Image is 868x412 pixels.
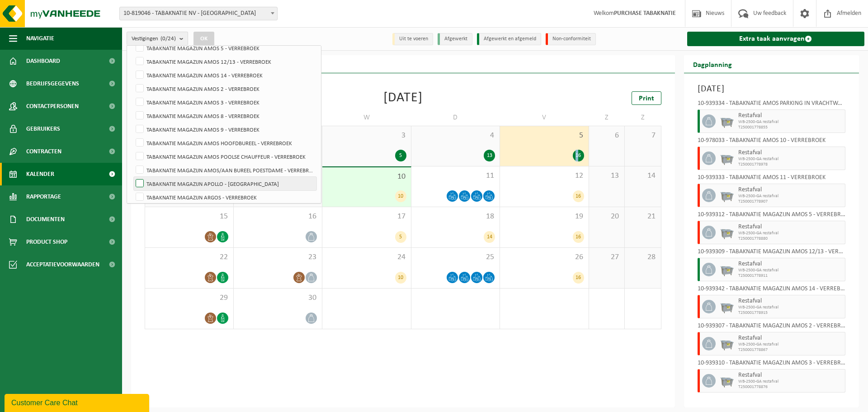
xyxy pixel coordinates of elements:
[720,152,734,165] img: WB-2500-GAL-GY-01
[684,55,741,73] h2: Dagplanning
[698,360,846,369] div: 10-939310 - TABAKNATIE MAGAZIJN AMOS 3 - VERREBROEK
[738,335,843,342] span: Restafval
[438,33,472,45] li: Afgewerkt
[738,149,843,156] span: Restafval
[738,273,843,279] span: T250001778911
[720,226,734,239] img: WB-2500-GAL-GY-01
[738,236,843,242] span: T250001778880
[698,323,846,332] div: 10-939307 - TABAKNATIE MAGAZIJN AMOS 2 - VERREBROEK
[738,162,843,167] span: T250001778978
[395,231,406,243] div: 5
[392,33,433,45] li: Uit te voeren
[395,190,406,202] div: 10
[238,212,318,222] span: 16
[383,91,423,105] div: [DATE]
[134,177,316,190] label: TABAKNATIE MAGAZIJN APOLLO - [GEOGRAPHIC_DATA]
[738,379,843,384] span: WB-2500-GA restafval
[160,36,176,42] count: (0/24)
[589,109,625,126] td: Z
[26,118,60,140] span: Gebruikers
[629,171,656,181] span: 14
[416,252,495,262] span: 25
[738,231,843,236] span: WB-2500-GA restafval
[134,163,316,177] label: TABAKNATIE MAGAZIJN AMOS/AAN BUREEL POESTDAME - VERREBROEK
[477,33,541,45] li: Afgewerkt en afgemeld
[134,68,316,82] label: TABAKNATIE MAGAZIJN AMOS 14 - VERREBROEK
[720,337,734,350] img: WB-2500-GAL-GY-01
[738,384,843,390] span: T250001778876
[26,95,79,118] span: Contactpersonen
[134,95,316,109] label: TABAKNATIE MAGAZIJN AMOS 3 - VERREBROEK
[327,212,406,222] span: 17
[416,131,495,141] span: 4
[238,252,318,262] span: 23
[26,185,61,208] span: Rapportage
[416,212,495,222] span: 18
[594,131,620,141] span: 6
[738,199,843,204] span: T250001778907
[594,171,620,181] span: 13
[698,82,846,96] h3: [DATE]
[327,131,406,141] span: 3
[629,212,656,222] span: 21
[738,223,843,231] span: Restafval
[573,272,584,284] div: 16
[26,253,99,276] span: Acceptatievoorwaarden
[327,172,406,182] span: 10
[738,305,843,310] span: WB-2500-GA restafval
[26,27,54,50] span: Navigatie
[738,260,843,268] span: Restafval
[573,190,584,202] div: 16
[416,171,495,181] span: 11
[738,194,843,199] span: WB-2500-GA restafval
[738,310,843,316] span: T250001778915
[132,32,176,46] span: Vestigingen
[698,100,846,109] div: 10-939334 - TABAKNATIE AMOS PARKING IN VRACHTWAGENS - VERREBROEK
[134,109,316,123] label: TABAKNATIE MAGAZIJN AMOS 8 - VERREBROEK
[738,347,843,353] span: T250001778867
[720,263,734,276] img: WB-2500-GAL-GY-01
[505,212,584,222] span: 19
[573,150,584,161] div: 16
[738,268,843,273] span: WB-2500-GA restafval
[395,272,406,284] div: 10
[484,150,495,161] div: 13
[720,374,734,388] img: WB-2500-GAL-GY-01
[134,150,316,163] label: TABAKNATIE MAGAZIJN AMOS POOLSE CHAUFFEUR - VERREBROEK
[546,33,596,45] li: Non-conformiteit
[134,190,316,204] label: TABAKNATIE MAGAZIJN ARGOS - VERREBROEK
[238,293,318,303] span: 30
[698,137,846,147] div: 10-978033 - TABAKNATIE AMOS 10 - VERREBROEK
[327,252,406,262] span: 24
[411,109,500,126] td: D
[594,212,620,222] span: 20
[134,82,316,95] label: TABAKNATIE MAGAZIJN AMOS 2 - VERREBROEK
[484,231,495,243] div: 14
[738,186,843,194] span: Restafval
[625,109,661,126] td: Z
[505,171,584,181] span: 12
[26,140,61,163] span: Contracten
[738,119,843,125] span: WB-2500-GA restafval
[505,131,584,141] span: 5
[26,231,67,253] span: Product Shop
[639,95,654,102] span: Print
[26,50,60,72] span: Dashboard
[629,252,656,262] span: 28
[150,212,229,222] span: 15
[5,392,151,412] iframe: chat widget
[134,55,316,68] label: TABAKNATIE MAGAZIJN AMOS 12/13 - VERREBROEK
[632,91,661,105] a: Print
[26,163,54,185] span: Kalender
[720,300,734,313] img: WB-2500-GAL-GY-01
[505,252,584,262] span: 26
[698,212,846,221] div: 10-939312 - TABAKNATIE MAGAZIJN AMOS 5 - VERREBROEK
[738,112,843,119] span: Restafval
[500,109,589,126] td: V
[687,32,865,46] a: Extra taak aanvragen
[738,156,843,162] span: WB-2500-GA restafval
[120,7,277,20] span: 10-819046 - TABAKNATIE NV - ANTWERPEN
[629,131,656,141] span: 7
[698,249,846,258] div: 10-939309 - TABAKNATIE MAGAZIJN AMOS 12/13 - VERREBROEK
